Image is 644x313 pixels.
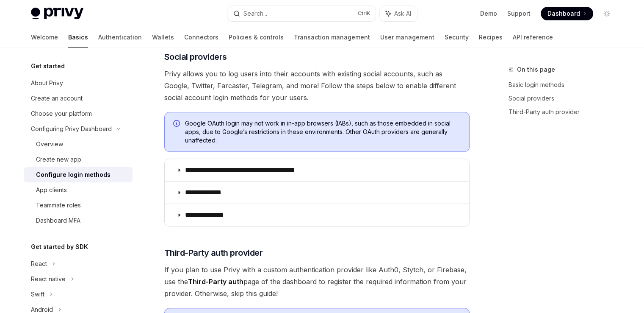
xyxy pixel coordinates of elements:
div: React [31,259,47,269]
a: About Privy [24,75,133,91]
button: Search...CtrlK [227,6,376,21]
div: Search... [243,8,267,19]
a: Authentication [98,27,142,48]
a: Policies & controls [229,27,284,48]
a: Create new app [24,152,133,167]
span: Dashboard [547,9,580,18]
div: Configure login methods [36,170,111,180]
div: Dashboard MFA [36,215,80,226]
h5: Get started [31,61,65,71]
div: About Privy [31,78,63,88]
button: Ask AI [380,6,417,21]
a: Recipes [479,27,503,48]
a: Basic login methods [509,78,620,92]
a: Create an account [24,91,133,106]
div: Create an account [31,93,83,103]
span: Ctrl K [358,10,370,17]
a: Connectors [184,27,218,48]
span: Ask AI [394,9,411,18]
a: Basics [68,27,88,48]
span: Privy allows you to log users into their accounts with existing social accounts, such as Google, ... [164,68,470,103]
div: Choose your platform [31,109,92,119]
span: Google OAuth login may not work in in-app browsers (IABs), such as those embedded in social apps,... [185,119,461,145]
a: Welcome [31,27,58,48]
a: Overview [24,137,133,152]
a: Configure login methods [24,167,133,182]
a: Wallets [152,27,174,48]
button: Toggle dark mode [600,7,614,20]
a: Dashboard MFA [24,213,133,228]
strong: Third-Party auth [188,277,243,286]
svg: Info [173,120,182,129]
a: Demo [480,9,497,18]
span: On this page [517,64,555,75]
h5: Get started by SDK [31,242,88,252]
a: App clients [24,182,133,198]
a: Dashboard [541,7,593,20]
span: Third-Party auth provider [164,247,263,259]
a: Teammate roles [24,198,133,213]
span: Social providers [164,51,227,63]
a: Transaction management [294,27,370,48]
div: Configuring Privy Dashboard [31,124,112,134]
div: Overview [36,139,63,149]
span: If you plan to use Privy with a custom authentication provider like Auth0, Stytch, or Firebase, u... [164,264,470,299]
img: light logo [31,8,83,20]
a: User management [380,27,434,48]
div: Create new app [36,154,81,165]
div: React native [31,274,66,284]
div: Teammate roles [36,200,81,210]
div: App clients [36,185,67,195]
a: Choose your platform [24,106,133,121]
a: Support [507,9,531,18]
div: Swift [31,289,44,299]
a: Security [445,27,469,48]
a: API reference [513,27,553,48]
a: Third-Party auth provider [509,105,620,119]
a: Social providers [509,92,620,105]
